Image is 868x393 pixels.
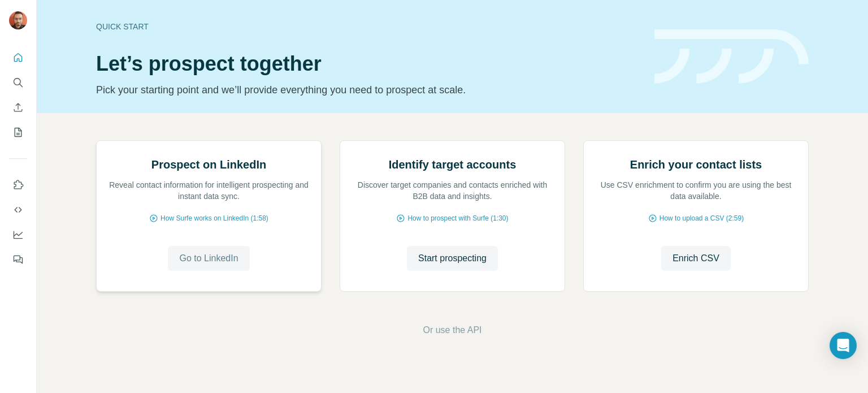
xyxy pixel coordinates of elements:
span: Start prospecting [418,252,487,265]
h2: Identify target accounts [389,157,517,172]
span: Go to LinkedIn [179,252,238,265]
h2: Prospect on LinkedIn [151,157,266,172]
button: Go to LinkedIn [168,246,249,271]
button: My lists [9,122,27,142]
button: Dashboard [9,224,27,245]
span: Enrich CSV [672,252,719,265]
button: Quick start [9,47,27,68]
span: How to prospect with Surfe (1:30) [407,213,508,223]
h2: Enrich your contact lists [630,157,762,172]
span: How to upload a CSV (2:59) [659,213,744,223]
button: Or use the API [423,323,481,337]
button: Enrich CSV [9,97,27,118]
img: Avatar [9,11,27,29]
p: Discover target companies and contacts enriched with B2B data and insights. [351,179,553,202]
p: Use CSV enrichment to confirm you are using the best data available. [595,179,797,202]
button: Use Surfe on LinkedIn [9,175,27,195]
div: Quick start [96,21,641,32]
h1: Let’s prospect together [96,53,641,75]
button: Search [9,72,27,93]
button: Feedback [9,249,27,270]
span: How Surfe works on LinkedIn (1:58) [160,213,268,223]
div: Open Intercom Messenger [830,332,857,359]
button: Start prospecting [407,246,498,271]
button: Use Surfe API [9,200,27,220]
img: banner [654,29,809,84]
p: Reveal contact information for intelligent prospecting and instant data sync. [108,179,310,202]
p: Pick your starting point and we’ll provide everything you need to prospect at scale. [96,82,641,98]
button: Enrich CSV [661,246,731,271]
